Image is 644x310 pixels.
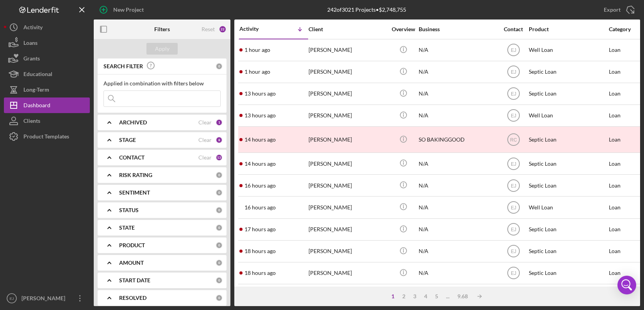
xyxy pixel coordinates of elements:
[119,242,145,248] b: PRODUCT
[529,83,607,104] div: Septic Loan
[529,105,607,126] div: Well Loan
[409,293,420,299] div: 3
[529,26,607,32] div: Product
[216,154,223,161] div: 13
[419,153,497,174] div: N/A
[198,154,212,161] div: Clear
[216,172,223,179] div: 0
[244,112,276,119] time: 2025-08-11 23:00
[398,293,409,299] div: 2
[244,90,276,97] time: 2025-08-11 23:23
[309,263,387,283] div: [PERSON_NAME]
[94,2,152,18] button: New Project
[529,219,607,240] div: Septic Loan
[4,51,90,66] button: Grants
[244,161,276,167] time: 2025-08-11 22:18
[419,62,497,82] div: N/A
[202,26,215,32] div: Reset
[419,26,497,32] div: Business
[419,219,497,240] div: N/A
[4,113,90,129] button: Clients
[216,63,223,70] div: 0
[244,47,270,53] time: 2025-08-12 11:27
[4,291,90,306] button: EJ[PERSON_NAME]
[387,293,398,299] div: 1
[309,285,387,305] div: [PERSON_NAME]
[499,26,528,32] div: Contact
[119,190,150,196] b: SENTIMENT
[216,224,223,231] div: 0
[113,2,144,18] div: New Project
[309,105,387,126] div: [PERSON_NAME]
[510,227,516,232] text: EJ
[103,80,221,87] div: Applied in combination with filters below
[23,129,69,146] div: Product Templates
[198,119,212,126] div: Clear
[4,35,90,51] button: Loans
[4,129,90,144] a: Product Templates
[442,293,453,299] div: ...
[309,62,387,82] div: [PERSON_NAME]
[309,83,387,104] div: [PERSON_NAME]
[119,172,152,178] b: RISK RATING
[216,242,223,249] div: 0
[419,197,497,218] div: N/A
[510,271,516,276] text: EJ
[529,175,607,196] div: Septic Loan
[155,43,169,55] div: Apply
[244,270,276,276] time: 2025-08-11 17:50
[596,2,640,18] button: Export
[216,189,223,196] div: 0
[510,137,517,143] text: RC
[389,26,418,32] div: Overview
[617,276,636,294] div: Open Intercom Messenger
[419,83,497,104] div: N/A
[216,294,223,301] div: 0
[327,7,406,13] div: 242 of 3021 Projects • $2,748,755
[309,26,387,32] div: Client
[119,154,144,161] b: CONTACT
[154,26,170,32] b: Filters
[103,63,143,69] b: SEARCH FILTER
[244,248,276,254] time: 2025-08-11 17:51
[244,204,276,211] time: 2025-08-11 20:20
[419,105,497,126] div: N/A
[529,127,607,152] div: Septic Loan
[419,241,497,262] div: N/A
[529,241,607,262] div: Septic Loan
[4,66,90,82] button: Educational
[419,40,497,60] div: N/A
[23,66,52,84] div: Educational
[23,19,43,37] div: Activity
[529,62,607,82] div: Septic Loan
[23,35,37,53] div: Loans
[529,40,607,60] div: Well Loan
[198,137,212,143] div: Clear
[529,197,607,218] div: Well Loan
[119,119,147,126] b: ARCHIVED
[309,40,387,60] div: [PERSON_NAME]
[510,183,516,188] text: EJ
[309,197,387,218] div: [PERSON_NAME]
[604,2,621,18] div: Export
[309,219,387,240] div: [PERSON_NAME]
[4,82,90,97] button: Long-Term
[419,127,497,152] div: SO BAKINGGOOD
[420,293,431,299] div: 4
[119,295,146,301] b: RESOLVED
[20,291,70,308] div: [PERSON_NAME]
[244,226,276,232] time: 2025-08-11 18:43
[244,69,270,75] time: 2025-08-12 10:53
[529,153,607,174] div: Septic Loan
[309,127,387,152] div: [PERSON_NAME]
[216,259,223,266] div: 0
[4,97,90,113] button: Dashboard
[9,296,14,301] text: EJ
[119,260,144,266] b: AMOUNT
[431,293,442,299] div: 5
